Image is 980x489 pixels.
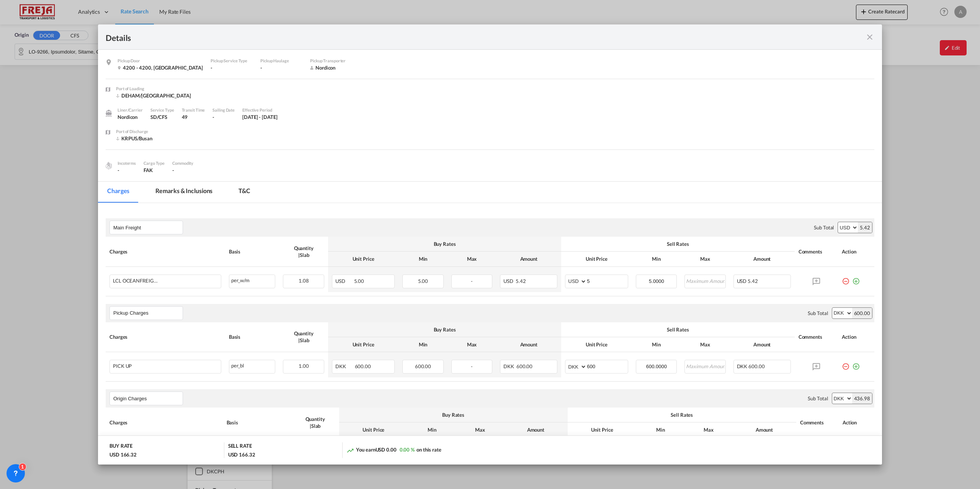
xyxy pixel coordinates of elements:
th: Max [681,337,730,352]
div: SELL RATE [228,442,252,451]
div: Sell Rates [572,411,792,418]
div: Sell Rates [565,326,791,333]
div: FAK [144,167,165,174]
span: - [471,278,473,284]
input: Leg Name [113,222,183,233]
th: Action [838,237,874,266]
md-icon: icon-minus-circle-outline red-400-fg pt-7 [842,275,849,282]
div: USD 166.32 [109,451,137,458]
input: 600 [587,360,627,372]
div: 600.00 [852,308,872,318]
th: Amount [504,422,568,437]
md-tab-item: Remarks & Inclusions [146,182,222,203]
div: PICK UP [113,363,132,369]
span: 5.00 [354,278,364,284]
div: KRPUS/Busan [116,135,177,142]
span: 5.42 [748,278,758,284]
span: 5.42 [516,278,526,284]
div: Charges [109,333,221,340]
span: 1.00 [299,363,309,369]
th: Comments [795,322,838,352]
span: DKK [335,363,354,369]
th: Min [632,252,681,266]
md-icon: icon-minus-circle-outline red-400-fg pt-7 [842,360,849,367]
div: DEHAM/Hamburg [116,92,191,99]
div: Pickup Door [118,57,203,64]
div: Buy Rates [332,240,557,247]
div: - [118,167,136,174]
th: Min [399,252,448,266]
md-icon: icon-trending-up [346,447,354,454]
th: Unit Price [328,252,399,266]
th: Amount [730,252,795,266]
span: 0.00 % [400,447,415,453]
div: Port of Loading [116,85,191,92]
div: - [260,64,302,71]
input: Leg Name [113,393,183,404]
th: Amount [496,337,561,352]
div: Basis [229,333,276,340]
div: Quantity | Slab [283,330,324,344]
div: Service Type [150,107,174,114]
md-tab-item: T&C [229,182,260,203]
div: Pickup Haulage [260,57,302,64]
input: Maximum Amount [685,360,725,372]
span: USD [335,278,353,284]
div: per_bl [229,360,275,370]
th: Max [684,422,732,437]
div: Sell Rates [565,240,791,247]
div: Liner/Carrier [118,107,143,114]
div: Incoterms [118,160,136,167]
th: Min [637,422,684,437]
div: Pickup Service Type [211,57,253,64]
md-icon: icon-plus-circle-outline green-400-fg [852,275,860,282]
input: 5 [587,275,627,286]
div: Sub Total [808,310,828,317]
th: Max [456,422,504,437]
span: 600.00 [748,363,764,369]
div: - [212,114,235,120]
th: Min [399,337,448,352]
th: Min [408,422,456,437]
th: Max [448,337,497,352]
div: Quantity | Slab [283,245,324,258]
div: Commodity [172,160,193,167]
th: Unit Price [561,337,632,352]
div: Nordicon [118,114,143,120]
md-icon: icon-plus-circle-outline green-400-fg [852,360,860,367]
span: - [172,167,174,173]
div: Cargo Type [144,160,165,167]
th: Action [839,408,874,437]
div: Buy Rates [343,411,564,418]
span: SD/CFS [150,114,167,120]
span: - [471,363,473,369]
span: USD 0.00 [376,447,397,453]
input: Maximum Amount [685,275,725,286]
th: Amount [732,422,796,437]
md-dialog: Pickup Door ... [98,24,882,465]
div: Effective Period [242,107,278,114]
div: LCL OCEANFREIGHT [113,278,159,284]
div: Sub Total [814,224,834,231]
div: per_w/m [229,275,275,284]
span: DKK [737,363,748,369]
th: Unit Price [568,422,637,437]
div: Pickup Transporter [310,57,352,64]
div: 436.98 [852,393,872,404]
th: Min [632,337,681,352]
div: Transit Time [182,107,205,114]
md-pagination-wrapper: Use the left and right arrow keys to navigate between tabs [98,182,267,203]
img: cargo.png [105,161,113,170]
th: Comments [796,408,839,437]
th: Unit Price [328,337,399,352]
div: Quantity | Slab [295,416,335,429]
span: 5.00 [418,278,428,284]
div: Sub Total [808,395,828,402]
div: 1 Oct 2025 - 31 Oct 2025 [242,114,278,120]
div: Details [106,32,797,42]
div: Basis [229,248,276,255]
div: Sailing Date [212,107,235,114]
input: Minimum Amount [637,275,677,286]
div: Port of Discharge [116,128,177,135]
div: You earn on this rate [346,446,441,454]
